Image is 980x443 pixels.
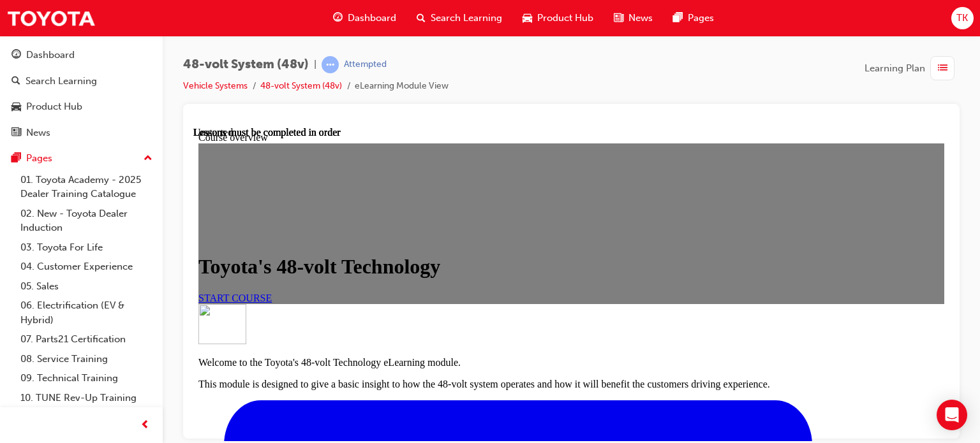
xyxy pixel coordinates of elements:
[15,257,158,277] a: 04. Customer Experience
[15,170,158,204] a: 01. Toyota Academy - 2025 Dealer Training Catalogue
[11,50,21,61] span: guage-icon
[512,5,604,31] a: car-iconProduct Hub
[183,80,248,91] a: Vehicle Systems
[688,11,714,25] span: Pages
[355,79,449,94] li: eLearning Module View
[614,10,623,26] span: news-icon
[5,252,751,263] p: This module is designed to give a basic insight to how the 48-volt system operates and how it wil...
[5,147,158,170] button: Pages
[5,43,158,67] a: Dashboard
[5,230,751,242] p: Welcome to the Toyota's 48-volt Technology eLearning module.
[15,330,158,349] a: 07. Parts21 Certification
[314,57,316,72] span: |
[865,56,960,80] button: Learning Plan
[11,76,20,87] span: search-icon
[15,277,158,296] a: 05. Sales
[865,61,925,76] span: Learning Plan
[5,95,158,119] a: Product Hub
[956,11,968,25] span: TK
[6,4,96,33] img: Trak
[5,69,158,93] a: Search Learning
[260,80,342,91] a: 48-volt System (48v)
[5,166,78,177] a: START COURSE
[663,5,724,31] a: pages-iconPages
[406,5,512,31] a: search-iconSearch Learning
[26,126,50,140] div: News
[26,99,82,114] div: Product Hub
[140,418,150,433] span: prev-icon
[628,11,653,25] span: News
[144,150,152,167] span: up-icon
[26,74,97,89] div: Search Learning
[11,101,21,113] span: car-icon
[523,10,532,26] span: car-icon
[673,10,683,26] span: pages-icon
[15,368,158,388] a: 09. Technical Training
[5,41,158,147] button: DashboardSearch LearningProduct HubNews
[183,57,309,72] span: 48-volt System (48v)
[15,204,158,238] a: 02. New - Toyota Dealer Induction
[15,238,158,258] a: 03. Toyota For Life
[5,121,158,145] a: News
[417,10,426,26] span: search-icon
[5,128,751,152] h1: Toyota's 48-volt Technology
[323,5,406,31] a: guage-iconDashboard
[15,349,158,369] a: 08. Service Training
[26,151,52,166] div: Pages
[333,10,343,26] span: guage-icon
[951,7,974,29] button: TK
[11,153,21,164] span: pages-icon
[322,56,339,73] span: learningRecordVerb_ATTEMPT-icon
[11,127,21,139] span: news-icon
[344,59,387,71] div: Attempted
[604,5,663,31] a: news-iconNews
[431,11,502,25] span: Search Learning
[938,61,947,76] span: list-icon
[15,388,158,408] a: 10. TUNE Rev-Up Training
[348,11,396,25] span: Dashboard
[26,48,75,62] div: Dashboard
[537,11,593,25] span: Product Hub
[937,400,967,430] div: Open Intercom Messenger
[15,296,158,330] a: 06. Electrification (EV & Hybrid)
